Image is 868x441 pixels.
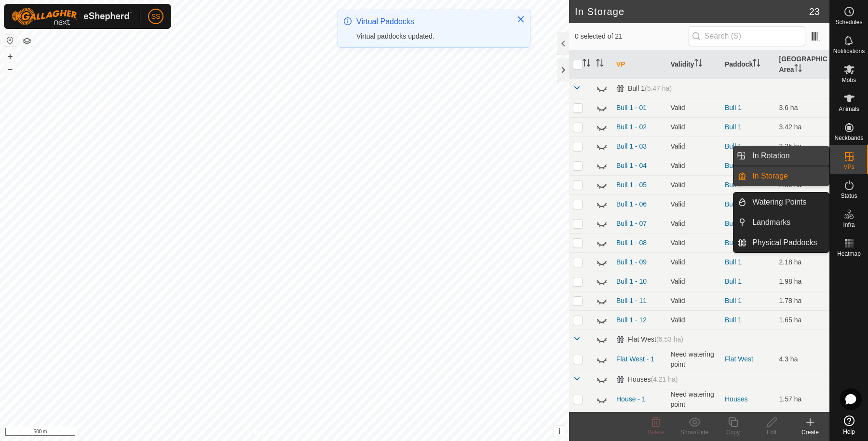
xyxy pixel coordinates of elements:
[616,104,647,111] a: Bull 1 - 01
[616,277,647,285] a: Bull 1 - 10
[616,297,647,304] a: Bull 1 - 11
[752,217,790,228] span: Landmarks
[667,137,721,156] td: Valid
[667,291,721,310] td: Valid
[616,162,647,169] a: Bull 1 - 04
[667,98,721,117] td: Valid
[775,98,830,117] td: 3.6 ha
[833,48,865,54] span: Notifications
[843,429,855,435] span: Help
[725,258,742,266] a: Bull 1
[616,181,647,189] a: Bull 1 - 05
[689,26,805,46] input: Search (S)
[721,50,775,79] th: Paddock
[837,251,861,257] span: Heatmap
[667,194,721,214] td: Valid
[616,220,647,227] a: Bull 1 - 07
[554,426,565,437] button: i
[616,239,647,247] a: Bull 1 - 08
[616,395,646,403] a: House - 1
[733,193,829,212] li: Watering Points
[558,427,560,435] span: i
[667,310,721,330] td: Valid
[746,233,829,252] a: Physical Paddocks
[651,375,678,383] span: (4.21 ha)
[775,310,830,330] td: 1.65 ha
[752,196,806,208] span: Watering Points
[616,200,647,208] a: Bull 1 - 06
[675,428,714,437] div: Show/Hide
[4,63,16,75] button: –
[830,412,868,439] a: Help
[667,252,721,272] td: Valid
[356,31,507,41] div: Virtual paddocks updated.
[839,106,859,112] span: Animals
[752,150,789,162] span: In Rotation
[616,142,647,150] a: Bull 1 - 03
[575,31,689,41] span: 0 selected of 21
[775,291,830,310] td: 1.78 ha
[725,239,742,247] a: Bull 1
[667,175,721,194] td: Valid
[714,428,752,437] div: Copy
[616,84,672,93] div: Bull 1
[733,233,829,252] li: Physical Paddocks
[645,84,672,92] span: (5.47 ha)
[835,19,862,25] span: Schedules
[733,146,829,165] li: In Rotation
[843,164,854,170] span: VPs
[667,50,721,79] th: Validity
[4,51,16,62] button: +
[775,252,830,272] td: 2.18 ha
[667,117,721,137] td: Valid
[667,156,721,175] td: Valid
[733,213,829,232] li: Landmarks
[667,214,721,233] td: Valid
[775,349,830,370] td: 4.3 ha
[694,60,702,68] p-sorticon: Activate to sort
[656,335,683,343] span: (6.53 ha)
[746,146,829,165] a: In Rotation
[794,66,802,73] p-sorticon: Activate to sort
[294,428,323,437] a: Contact Us
[667,349,721,370] td: Need watering point
[725,162,742,169] a: Bull 1
[612,50,667,79] th: VP
[12,8,132,25] img: Gallagher Logo
[616,123,647,131] a: Bull 1 - 02
[725,277,742,285] a: Bull 1
[746,193,829,212] a: Watering Points
[725,316,742,324] a: Bull 1
[775,137,830,156] td: 3.25 ha
[725,220,742,227] a: Bull 1
[514,13,528,26] button: Close
[583,60,590,68] p-sorticon: Activate to sort
[575,6,809,17] h2: In Storage
[752,428,791,437] div: Edit
[752,170,788,182] span: In Storage
[648,429,665,436] span: Delete
[616,355,654,363] a: Flat West - 1
[667,233,721,252] td: Valid
[842,77,856,83] span: Mobs
[616,316,647,324] a: Bull 1 - 12
[725,355,753,363] a: Flat West
[809,4,820,19] span: 23
[667,389,721,410] td: Need watering point
[752,237,817,248] span: Physical Paddocks
[725,142,742,150] a: Bull 1
[775,389,830,410] td: 1.57 ha
[725,181,742,189] a: Bull 1
[596,60,604,68] p-sorticon: Activate to sort
[746,213,829,232] a: Landmarks
[775,50,830,79] th: [GEOGRAPHIC_DATA] Area
[746,166,829,186] a: In Storage
[616,335,683,344] div: Flat West
[843,222,854,228] span: Infra
[725,297,742,304] a: Bull 1
[151,12,161,22] span: SS
[356,16,507,28] div: Virtual Paddocks
[725,104,742,111] a: Bull 1
[725,123,742,131] a: Bull 1
[775,117,830,137] td: 3.42 ha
